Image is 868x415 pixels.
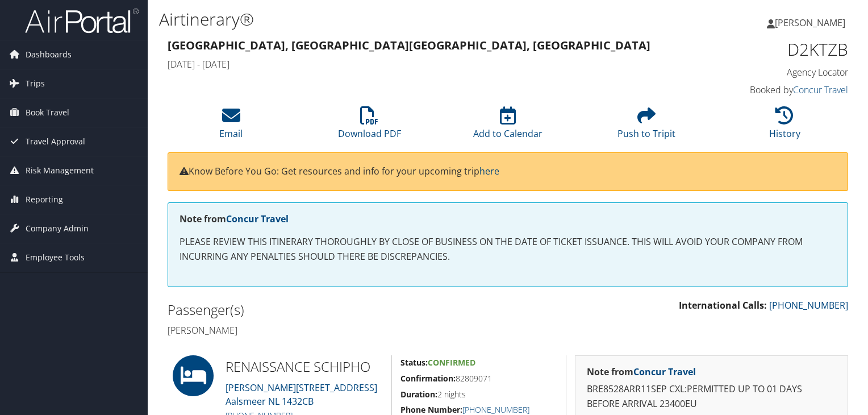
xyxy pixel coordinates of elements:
[26,156,94,185] span: Risk Management
[462,404,529,415] a: [PHONE_NUMBER]
[767,6,857,40] a: [PERSON_NAME]
[793,84,848,96] a: Concur Travel
[428,357,475,368] span: Confirmed
[775,16,845,29] span: [PERSON_NAME]
[226,213,289,225] a: Concur Travel
[26,98,69,127] span: Book Travel
[168,58,674,70] h4: [DATE] - [DATE]
[400,389,557,400] h5: 2 nights
[691,84,848,96] h4: Booked by
[679,299,767,312] strong: International Calls:
[26,243,85,272] span: Employee Tools
[180,235,836,264] p: PLEASE REVIEW THIS ITINERARY THOROUGHLY BY CLOSE OF BUSINESS ON THE DATE OF TICKET ISSUANCE. THIS...
[168,38,650,53] strong: [GEOGRAPHIC_DATA], [GEOGRAPHIC_DATA] [GEOGRAPHIC_DATA], [GEOGRAPHIC_DATA]
[400,404,462,415] strong: Phone Number:
[180,213,289,225] strong: Note from
[617,113,675,140] a: Push to Tripit
[219,113,243,140] a: Email
[473,113,542,140] a: Add to Calendar
[26,69,45,98] span: Trips
[338,113,401,140] a: Download PDF
[25,7,139,34] img: airportal-logo.png
[479,165,499,177] a: here
[633,366,696,378] a: Concur Travel
[769,299,848,312] a: [PHONE_NUMBER]
[400,389,437,400] strong: Duration:
[26,185,63,214] span: Reporting
[26,40,72,69] span: Dashboards
[26,127,85,156] span: Travel Approval
[691,38,848,61] h1: D2KTZB
[180,164,836,179] p: Know Before You Go: Get resources and info for your upcoming trip
[168,324,499,337] h4: [PERSON_NAME]
[400,373,557,384] h5: 82809071
[400,357,428,368] strong: Status:
[587,382,836,411] p: BRE8528ARR11SEP CXL:PERMITTED UP TO 01 DAYS BEFORE ARRIVAL 23400EU
[226,381,377,408] a: [PERSON_NAME][STREET_ADDRESS]Aalsmeer NL 1432CB
[226,357,383,376] h2: RENAISSANCE SCHIPHO
[168,300,499,319] h2: Passenger(s)
[400,373,456,384] strong: Confirmation:
[691,66,848,78] h4: Agency Locator
[587,366,696,378] strong: Note from
[159,7,624,31] h1: Airtinerary®
[769,113,800,140] a: History
[26,214,89,243] span: Company Admin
